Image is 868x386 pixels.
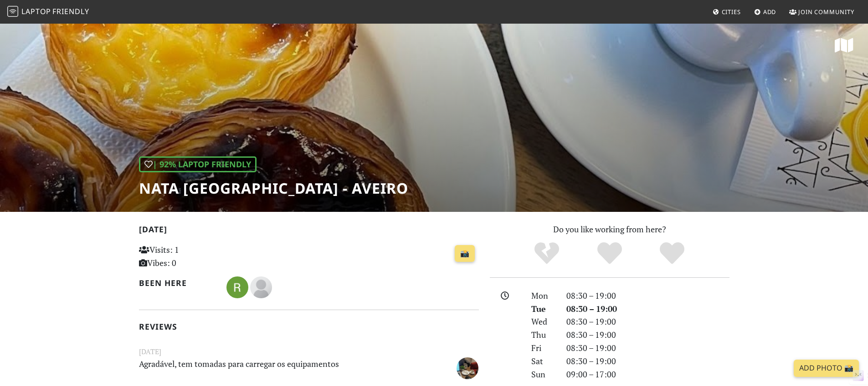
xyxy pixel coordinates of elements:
a: Cities [709,4,745,20]
div: No [515,241,578,266]
a: Add [750,4,780,20]
div: Yes [578,241,641,266]
div: 08:30 – 19:00 [561,355,735,368]
div: 08:30 – 19:00 [561,328,735,341]
span: Rita Neto [226,281,250,292]
img: 5467-mega.jpg [457,357,478,379]
span: Barco Azul [250,281,272,292]
img: LaptopFriendly [7,6,18,17]
span: Friendly [52,6,89,16]
h2: Reviews [139,322,479,331]
img: blank-535327c66bd565773addf3077783bbfce4b00ec00e9fd257753287c682c7fa38.png [250,276,272,298]
div: 09:00 – 17:00 [561,368,735,381]
div: Fri [526,341,560,355]
span: Cities [722,8,741,16]
div: Sun [526,368,560,381]
div: Sat [526,355,560,368]
img: 5565-rita.jpg [226,276,248,298]
p: Do you like working from here? [490,223,729,236]
small: [DATE] [134,346,484,357]
div: | 92% Laptop Friendly [139,156,257,172]
a: LaptopFriendly LaptopFriendly [7,4,89,20]
h1: NATA [GEOGRAPHIC_DATA] - Aveiro [139,180,408,197]
div: Tue [526,302,560,316]
a: Add Photo 📸 [794,360,859,377]
p: Visits: 1 Vibes: 0 [139,243,245,270]
h2: Been here [139,278,216,288]
a: 📸 [455,245,475,262]
div: 08:30 – 19:00 [561,289,735,302]
span: Laptop [21,6,51,16]
div: 08:30 – 19:00 [561,315,735,328]
div: 08:30 – 19:00 [561,302,735,316]
span: Mega aaa [457,361,478,372]
div: Definitely! [641,241,704,266]
p: Agradável, tem tomadas para carregar os equipamentos [134,357,426,378]
span: Add [763,8,776,16]
div: 08:30 – 19:00 [561,341,735,355]
div: Mon [526,289,560,302]
span: Join Community [798,8,854,16]
div: Thu [526,328,560,341]
h2: [DATE] [139,225,479,238]
a: Join Community [786,4,858,20]
div: Wed [526,315,560,328]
